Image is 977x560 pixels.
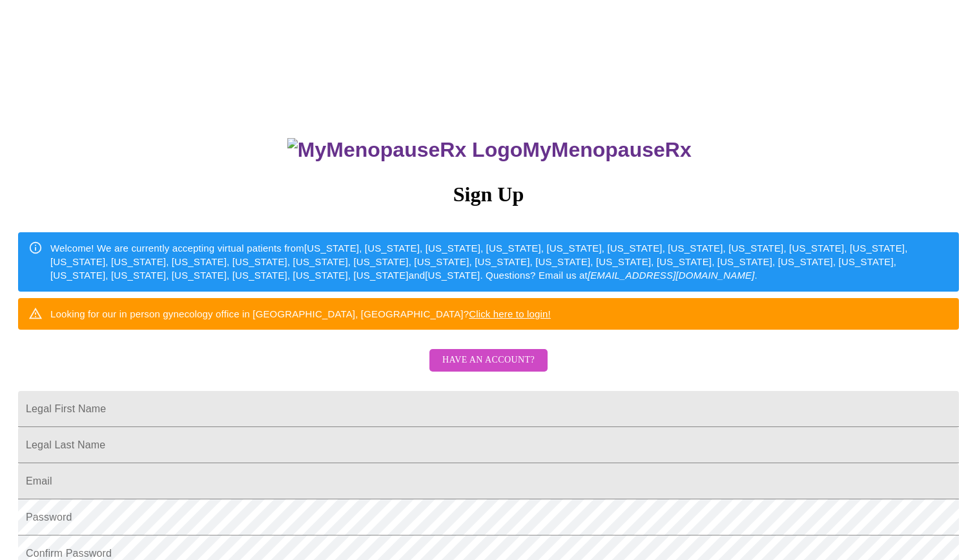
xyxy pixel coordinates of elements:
h3: Sign Up [18,183,959,206]
h3: MyMenopauseRx [20,138,960,162]
a: Click here to login! [469,308,551,319]
button: Have an account? [429,349,548,372]
em: [EMAIL_ADDRESS][DOMAIN_NAME] [588,270,755,281]
img: MyMenopauseRx Logo [287,138,522,162]
span: Have an account? [442,352,535,368]
div: Looking for our in person gynecology office in [GEOGRAPHIC_DATA], [GEOGRAPHIC_DATA]? [50,302,551,326]
div: Welcome! We are currently accepting virtual patients from [US_STATE], [US_STATE], [US_STATE], [US... [50,236,949,288]
a: Have an account? [426,363,551,374]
